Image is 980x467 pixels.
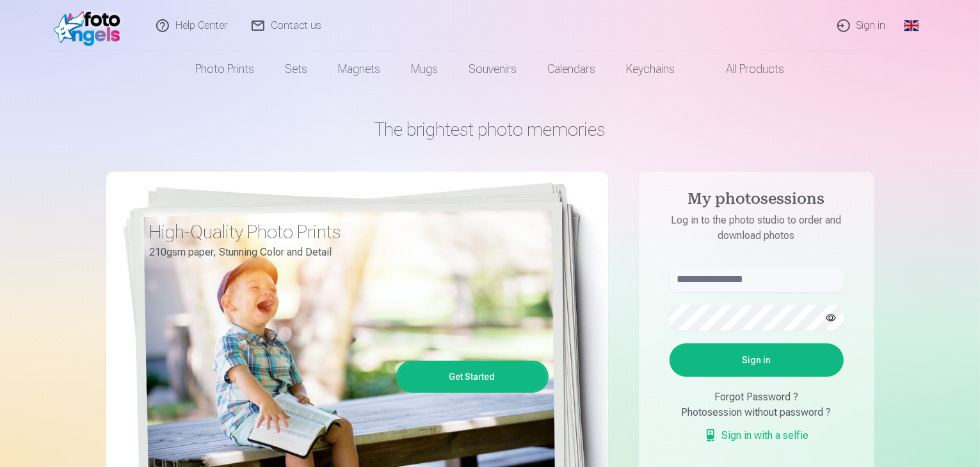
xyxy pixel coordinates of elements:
p: 210gsm paper, Stunning Color and Detail [150,243,539,261]
a: Mugs [396,51,454,87]
a: All products [691,51,800,87]
img: /fa1 [54,5,127,46]
a: Sign in with a selfie [704,428,809,443]
a: Sets [270,51,323,87]
div: Forgot Password ? [670,389,844,405]
a: Souvenirs [454,51,533,87]
h3: High-Quality Photo Prints [150,220,539,243]
a: Magnets [323,51,396,87]
button: Sign in [670,343,844,377]
div: Photosession without password ? [670,405,844,420]
h1: The brightest photo memories [106,118,874,141]
p: Log in to the photo studio to order and download photos [657,213,856,243]
a: Get Started [398,363,547,391]
a: Photo prints [181,51,270,87]
h4: My photosessions [657,190,856,213]
a: Calendars [533,51,611,87]
a: Keychains [611,51,691,87]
